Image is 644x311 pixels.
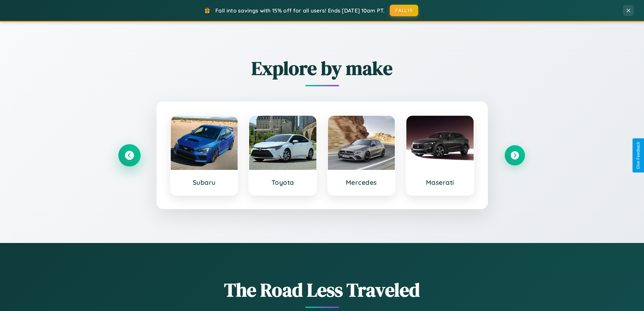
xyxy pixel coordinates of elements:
[177,178,231,186] h3: Subaru
[636,142,641,169] div: Give Feedback
[215,7,385,14] span: Fall into savings with 15% off for all users! Ends [DATE] 10am PT.
[335,178,388,186] h3: Mercedes
[119,55,525,81] h2: Explore by make
[390,5,418,16] button: FALL15
[413,178,467,186] h3: Maserati
[119,277,525,303] h1: The Road Less Traveled
[256,178,310,186] h3: Toyota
